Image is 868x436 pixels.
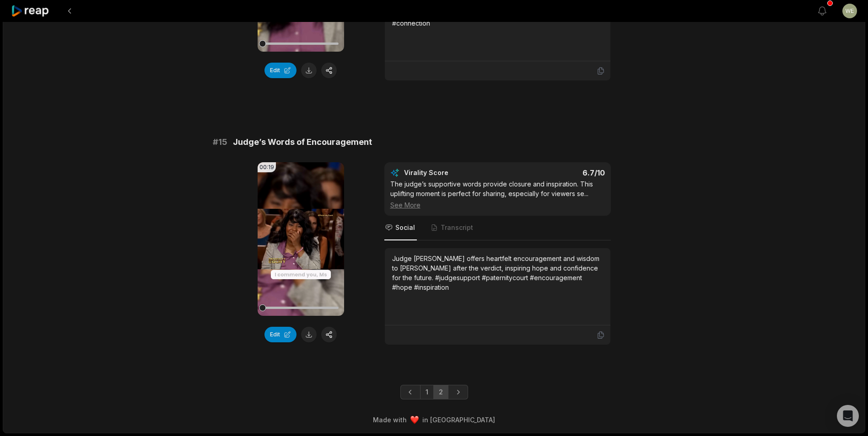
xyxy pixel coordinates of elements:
[384,216,611,240] nav: Tabs
[233,136,372,149] span: Judge’s Words of Encouragement
[441,223,473,232] span: Transcript
[213,136,227,149] span: # 15
[392,254,603,292] div: Judge [PERSON_NAME] offers heartfelt encouragement and wisdom to [PERSON_NAME] after the verdict,...
[507,168,605,177] div: 6.7 /10
[433,385,448,399] a: Page 2 is your current page
[400,385,421,399] a: Previous page
[420,385,434,399] a: Page 1
[837,405,859,427] div: Open Intercom Messenger
[11,415,857,425] div: Made with in [GEOGRAPHIC_DATA]
[395,223,415,232] span: Social
[410,416,419,424] img: heart emoji
[390,179,605,210] div: The judge’s supportive words provide closure and inspiration. This uplifting moment is perfect fo...
[404,168,502,177] div: Virality Score
[448,385,468,399] a: Next page
[400,385,468,399] ul: Pagination
[258,162,344,316] video: Your browser does not support mp4 format.
[390,200,605,210] div: See More
[264,327,297,342] button: Edit
[264,63,297,78] button: Edit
